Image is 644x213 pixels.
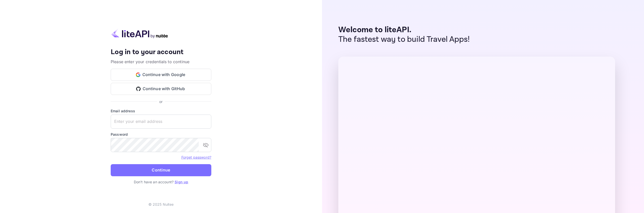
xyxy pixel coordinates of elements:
[181,155,211,160] a: Forget password?
[111,59,211,65] p: Please enter your credentials to continue
[175,180,188,184] a: Sign up
[111,83,211,95] button: Continue with GitHub
[338,35,470,44] p: The fastest way to build Travel Apps!
[111,108,211,114] label: Email address
[159,99,163,104] p: or
[111,179,211,185] p: Don't have an account?
[181,155,211,159] a: Forget password?
[111,132,211,137] label: Password
[338,25,470,35] p: Welcome to liteAPI.
[111,69,211,81] button: Continue with Google
[201,140,211,150] button: toggle password visibility
[111,28,169,38] img: liteapi
[111,164,211,176] button: Continue
[111,115,211,129] input: Enter your email address
[148,202,174,207] p: © 2025 Nuitee
[111,48,211,57] h4: Log in to your account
